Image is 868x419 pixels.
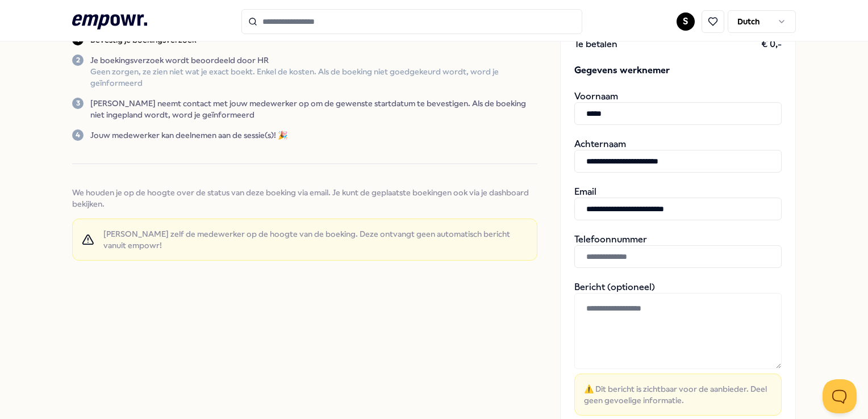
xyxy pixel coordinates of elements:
div: 4 [72,129,84,141]
div: Voornaam [574,91,782,125]
span: We houden je op de hoogte over de status van deze boeking via email. Je kunt de geplaatste boekin... [72,187,537,209]
div: 3 [72,98,84,109]
p: Geen zorgen, ze zien niet wat je exact boekt. Enkel de kosten. Als de boeking niet goedgekeurd wo... [90,66,537,89]
span: [PERSON_NAME] zelf de medewerker op de hoogte van de boeking. Deze ontvangt geen automatisch beri... [103,228,528,251]
span: € 0,- [761,39,782,50]
div: Bericht (optioneel) [574,282,782,416]
div: Achternaam [574,139,782,173]
input: Search for products, categories or subcategories [241,9,582,34]
span: Gegevens werknemer [574,64,782,77]
span: Te betalen [574,39,617,50]
div: Telefoonnummer [574,234,782,268]
p: Je boekingsverzoek wordt beoordeeld door HR [90,55,537,66]
p: [PERSON_NAME] neemt contact met jouw medewerker op om de gewenste startdatum te bevestigen. Als d... [90,98,537,120]
iframe: Help Scout Beacon - Open [823,379,857,413]
div: 1 [72,34,84,45]
div: Email [574,186,782,220]
button: S [677,12,695,31]
span: ⚠️ Dit bericht is zichtbaar voor de aanbieder. Deel geen gevoelige informatie. [584,383,772,406]
p: Jouw medewerker kan deelnemen aan de sessie(s)! 🎉 [90,129,287,141]
div: 2 [72,55,84,66]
